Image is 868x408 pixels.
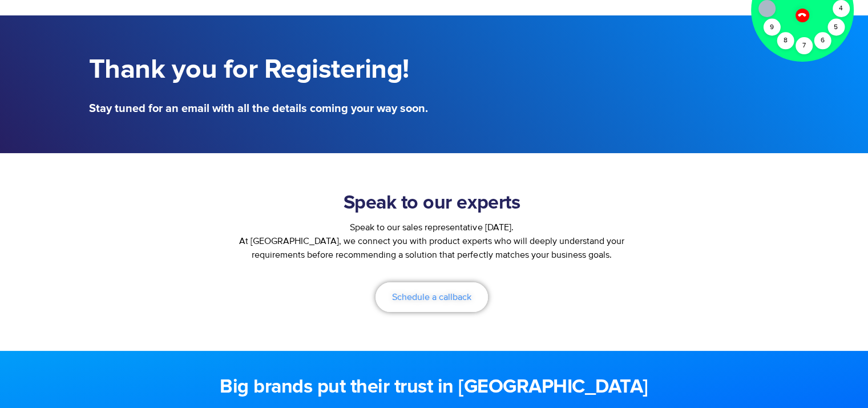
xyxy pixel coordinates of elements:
h2: Speak to our experts [229,192,635,215]
p: At [GEOGRAPHIC_DATA], we connect you with product experts who will deeply understand your require... [229,234,635,262]
span: Schedule a callback [392,293,471,302]
a: Schedule a callback [376,282,488,312]
div: 5 [827,19,845,36]
h1: Thank you for Registering! [89,54,429,86]
div: 7 [796,37,813,54]
div: 6 [814,32,831,49]
h5: Stay tuned for an email with all the details coming your way soon. [89,103,429,114]
h2: Big brands put their trust in [GEOGRAPHIC_DATA] [89,376,780,399]
div: 9 [763,19,780,36]
div: Speak to our sales representative [DATE]. [229,221,635,234]
div: 8 [777,32,794,49]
